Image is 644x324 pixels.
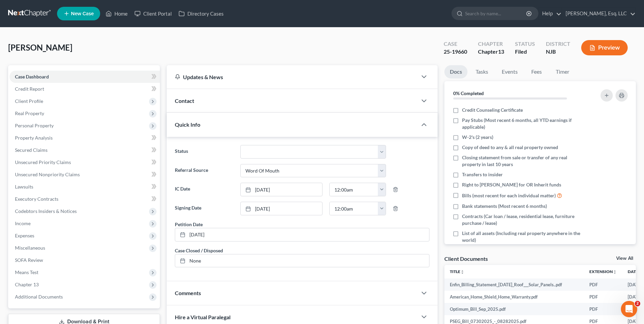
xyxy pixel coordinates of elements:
[15,86,44,92] span: Credit Report
[470,65,494,78] a: Tasks
[496,65,523,78] a: Events
[330,183,378,196] input: -- : --
[10,144,160,156] a: Secured Claims
[15,74,49,79] span: Case Dashboard
[15,159,71,165] span: Unsecured Priority Claims
[175,314,231,320] span: Hire a Virtual Paralegal
[10,132,160,144] a: Property Analysis
[10,156,160,168] a: Unsecured Priority Claims
[462,203,547,210] span: Bank statements (Most recent 6 months)
[546,40,570,48] div: District
[15,245,45,251] span: Miscellaneous
[462,230,582,244] span: List of all assets (Including real property anywhere in the world)
[462,144,558,151] span: Copy of deed to any & all real property owned
[175,290,201,296] span: Comments
[444,278,584,291] td: Enfin_Billing_Statement_[DATE]_Roof___Solar_Panels..pdf
[462,117,582,130] span: Pay Stubs (Most recent 6 months, all YTD earnings if applicable)
[546,48,570,56] div: NJB
[462,134,493,141] span: W-2's (2 years)
[102,7,131,20] a: Home
[171,145,237,159] label: Status
[462,181,561,188] span: Right to [PERSON_NAME] for OR Inherit funds
[539,7,562,20] a: Help
[453,90,484,96] strong: 0% Completed
[15,269,38,275] span: Means Test
[584,291,622,303] td: PDF
[589,269,617,274] a: Extensionunfold_more
[581,40,628,55] button: Preview
[171,183,237,196] label: IC Date
[460,270,464,274] i: unfold_more
[498,48,504,55] span: 13
[175,97,194,104] span: Contact
[550,65,575,78] a: Timer
[175,121,200,128] span: Quick Info
[175,73,409,80] div: Updates & News
[462,213,582,227] span: Contracts (Car loan / lease, residential lease, furniture purchase / lease)
[175,221,203,228] div: Petition Date
[444,48,467,56] div: 25-19660
[171,202,237,215] label: Signing Date
[15,184,33,190] span: Lawsuits
[131,7,175,20] a: Client Portal
[15,110,44,116] span: Real Property
[15,196,58,202] span: Executory Contracts
[15,98,43,104] span: Client Profile
[171,164,237,178] label: Referral Source
[15,233,34,238] span: Expenses
[584,303,622,315] td: PDF
[15,172,80,177] span: Unsecured Nonpriority Claims
[241,183,322,196] a: [DATE]
[175,247,223,254] div: Case Closed / Disposed
[621,301,637,317] iframe: Intercom live chat
[10,254,160,266] a: SOFA Review
[444,303,584,315] td: Optimum_Bill_Sep_2025.pdf
[465,7,527,20] input: Search by name...
[444,255,488,262] div: Client Documents
[444,40,467,48] div: Case
[462,107,523,113] span: Credit Counseling Certificate
[15,208,77,214] span: Codebtors Insiders & Notices
[10,193,160,205] a: Executory Contracts
[478,48,504,56] div: Chapter
[241,202,322,215] a: [DATE]
[330,202,378,215] input: -- : --
[450,269,464,274] a: Titleunfold_more
[526,65,548,78] a: Fees
[15,220,31,226] span: Income
[10,83,160,95] a: Credit Report
[462,154,582,168] span: Closing statement from sale or transfer of any real property in last 10 years
[175,7,227,20] a: Directory Cases
[515,40,535,48] div: Status
[15,135,53,141] span: Property Analysis
[15,282,39,287] span: Chapter 13
[584,278,622,291] td: PDF
[15,257,43,263] span: SOFA Review
[175,254,429,267] a: None
[462,192,556,199] span: Bills (most recent for each individual matter)
[15,147,48,153] span: Secured Claims
[562,7,636,20] a: [PERSON_NAME], Esq. LLC
[71,11,94,16] span: New Case
[10,181,160,193] a: Lawsuits
[10,168,160,181] a: Unsecured Nonpriority Claims
[478,40,504,48] div: Chapter
[444,65,467,78] a: Docs
[515,48,535,56] div: Filed
[15,294,63,300] span: Additional Documents
[10,71,160,83] a: Case Dashboard
[444,291,584,303] td: American_Home_Shield_Home_Warranty.pdf
[175,228,429,241] a: [DATE]
[462,171,503,178] span: Transfers to insider
[15,123,54,128] span: Personal Property
[616,256,633,261] a: View All
[8,42,72,52] span: [PERSON_NAME]
[635,301,640,306] span: 2
[613,270,617,274] i: unfold_more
